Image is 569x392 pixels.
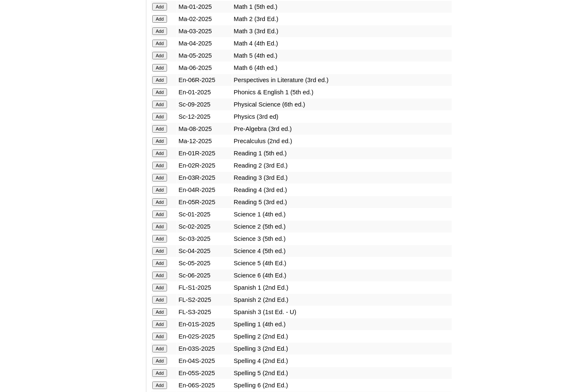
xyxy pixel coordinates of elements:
td: Spelling 3 (2nd Ed.) [232,343,452,355]
td: Science 2 (5th ed.) [232,221,452,232]
td: Math 3 (3rd Ed.) [232,25,452,37]
td: En-06R-2025 [177,74,232,86]
input: Add [152,64,167,72]
input: Add [152,223,167,230]
input: Add [152,76,167,84]
td: Science 6 (4th Ed.) [232,269,452,281]
input: Add [152,137,167,145]
input: Add [152,27,167,35]
input: Add [152,320,167,328]
td: En-05S-2025 [177,367,232,379]
td: FL-S3-2025 [177,306,232,318]
input: Add [152,125,167,133]
td: En-01S-2025 [177,318,232,330]
td: Spanish 1 (2nd Ed.) [232,282,452,293]
input: Add [152,15,167,23]
td: Spanish 2 (2nd Ed.) [232,294,452,306]
input: Add [152,272,167,279]
input: Add [152,186,167,194]
td: Math 5 (4th ed.) [232,50,452,61]
input: Add [152,101,167,108]
td: Pre-Algebra (3rd ed.) [232,123,452,135]
td: Sc-12-2025 [177,111,232,123]
td: Ma-03-2025 [177,25,232,37]
input: Add [152,174,167,181]
td: Science 1 (4th ed.) [232,208,452,220]
td: Science 4 (5th ed.) [232,245,452,257]
input: Add [152,235,167,243]
td: FL-S2-2025 [177,294,232,306]
td: Math 2 (3rd Ed.) [232,13,452,25]
td: Ma-12-2025 [177,135,232,147]
input: Add [152,40,167,47]
td: Spelling 4 (2nd Ed.) [232,355,452,367]
td: Precalculus (2nd ed.) [232,135,452,147]
td: Sc-01-2025 [177,208,232,220]
td: Ma-02-2025 [177,13,232,25]
td: Math 6 (4th ed.) [232,62,452,74]
input: Add [152,308,167,316]
input: Add [152,284,167,291]
input: Add [152,198,167,206]
td: En-03S-2025 [177,343,232,355]
td: Science 3 (5th ed.) [232,233,452,245]
input: Add [152,211,167,218]
input: Add [152,149,167,157]
input: Add [152,296,167,304]
td: Reading 4 (3rd ed.) [232,184,452,196]
td: Physics (3rd ed) [232,111,452,123]
td: Sc-09-2025 [177,99,232,110]
input: Add [152,247,167,255]
td: Spelling 5 (2nd Ed.) [232,367,452,379]
td: Spelling 6 (2nd Ed.) [232,379,452,391]
td: Ma-04-2025 [177,37,232,49]
td: Sc-05-2025 [177,257,232,269]
td: Ma-08-2025 [177,123,232,135]
td: En-06S-2025 [177,379,232,391]
td: En-05R-2025 [177,196,232,208]
td: Perspectives in Literature (3rd ed.) [232,74,452,86]
input: Add [152,88,167,96]
td: Reading 2 (3rd Ed.) [232,160,452,171]
input: Add [152,52,167,59]
td: En-01-2025 [177,86,232,98]
td: Ma-05-2025 [177,50,232,61]
td: En-04R-2025 [177,184,232,196]
td: Spanish 3 (1st Ed. - U) [232,306,452,318]
td: En-02S-2025 [177,331,232,342]
td: FL-S1-2025 [177,282,232,293]
td: Math 4 (4th Ed.) [232,37,452,49]
input: Add [152,369,167,377]
td: En-04S-2025 [177,355,232,367]
td: Sc-02-2025 [177,221,232,232]
td: Reading 5 (3rd ed.) [232,196,452,208]
td: En-03R-2025 [177,172,232,184]
td: Phonics & English 1 (5th ed.) [232,86,452,98]
td: Science 5 (4th Ed.) [232,257,452,269]
td: En-02R-2025 [177,160,232,171]
input: Add [152,259,167,267]
td: Spelling 2 (2nd Ed.) [232,331,452,342]
td: En-01R-2025 [177,147,232,159]
td: Spelling 1 (4th ed.) [232,318,452,330]
td: Sc-03-2025 [177,233,232,245]
input: Add [152,381,167,389]
td: Reading 3 (3rd Ed.) [232,172,452,184]
input: Add [152,333,167,340]
input: Add [152,162,167,169]
td: Ma-06-2025 [177,62,232,74]
td: Reading 1 (5th ed.) [232,147,452,159]
input: Add [152,113,167,120]
input: Add [152,357,167,365]
input: Add [152,3,167,11]
td: Ma-01-2025 [177,1,232,13]
td: Sc-04-2025 [177,245,232,257]
input: Add [152,345,167,352]
td: Math 1 (5th ed.) [232,1,452,13]
td: Sc-06-2025 [177,269,232,281]
td: Physical Science (6th ed.) [232,99,452,110]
